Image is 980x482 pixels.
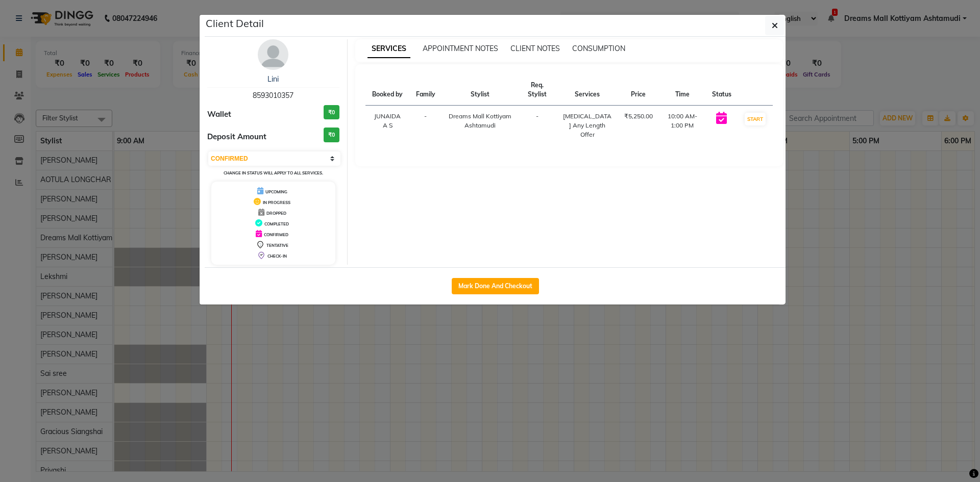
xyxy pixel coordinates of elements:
[266,211,286,216] span: DROPPED
[659,106,706,146] td: 10:00 AM-1:00 PM
[264,232,288,237] span: CONFIRMED
[367,40,410,58] span: SERVICES
[442,74,518,106] th: Stylist
[258,39,288,70] img: avatar
[207,131,266,143] span: Deposit Amount
[572,44,625,53] span: CONSUMPTION
[557,74,618,106] th: Services
[263,200,290,205] span: IN PROGRESS
[365,106,410,146] td: JUNAIDA A S
[206,16,264,31] h5: Client Detail
[518,74,557,106] th: Req. Stylist
[410,74,442,106] th: Family
[265,189,287,194] span: UPCOMING
[266,243,288,248] span: TENTATIVE
[618,74,659,106] th: Price
[624,112,653,121] div: ₹5,250.00
[706,74,738,106] th: Status
[224,170,323,175] small: Change in status will apply to all services.
[518,106,557,146] td: -
[267,74,279,84] a: Lini
[365,74,410,106] th: Booked by
[449,112,511,129] span: Dreams Mall Kottiyam Ashtamudi
[745,113,766,125] button: START
[207,109,231,120] span: Wallet
[510,44,560,53] span: CLIENT NOTES
[410,106,442,146] td: -
[423,44,498,53] span: APPOINTMENT NOTES
[264,221,289,226] span: COMPLETED
[267,253,287,259] span: CHECK-IN
[324,105,339,120] h3: ₹0
[563,112,612,139] div: [MEDICAL_DATA] Any Length Offer
[659,74,706,106] th: Time
[253,91,293,100] span: 8593010357
[452,278,539,294] button: Mark Done And Checkout
[324,128,339,142] h3: ₹0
